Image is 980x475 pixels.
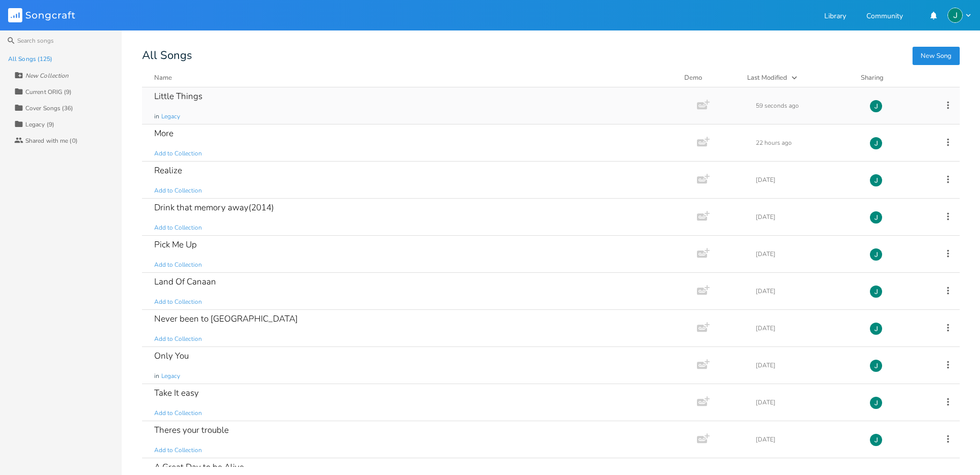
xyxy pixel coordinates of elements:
[756,362,857,368] div: [DATE]
[25,121,54,128] div: Legacy (9)
[948,8,963,23] img: Jim Rudolf
[154,166,182,175] div: Realize
[869,174,883,187] img: Jim Rudolf
[824,13,846,21] a: Library
[869,211,883,224] img: Jim Rudolf
[747,73,787,82] div: Last Modified
[154,73,172,82] div: Name
[154,446,202,455] span: Add to Collection
[25,89,72,95] div: Current ORIG (9)
[154,389,199,397] div: Take It easy
[747,73,849,83] button: Last Modified
[869,396,883,409] img: Jim Rudolf
[154,409,202,418] span: Add to Collection
[684,73,735,83] div: Demo
[161,112,180,121] span: Legacy
[25,73,68,79] div: New Collection
[756,325,857,331] div: [DATE]
[756,288,857,294] div: [DATE]
[756,140,857,146] div: 22 hours ago
[913,47,960,65] button: New Song
[869,137,883,150] img: Jim Rudolf
[154,240,197,249] div: Pick Me Up
[154,73,672,83] button: Name
[869,285,883,298] img: Jim Rudolf
[154,261,202,269] span: Add to Collection
[25,138,78,144] div: Shared with me (0)
[25,105,74,111] div: Cover Songs (36)
[756,103,857,109] div: 59 seconds ago
[154,203,274,212] div: Drink that memory away(2014)
[756,399,857,405] div: [DATE]
[154,277,216,286] div: Land Of Canaan
[8,56,53,62] div: All Songs (125)
[161,372,180,381] span: Legacy
[756,436,857,442] div: [DATE]
[142,51,960,60] div: All Songs
[154,335,202,343] span: Add to Collection
[154,112,159,121] span: in
[869,248,883,261] img: Jim Rudolf
[154,314,298,323] div: Never been to [GEOGRAPHIC_DATA]
[154,298,202,306] span: Add to Collection
[756,177,857,183] div: [DATE]
[869,433,883,447] img: Jim Rudolf
[154,129,173,138] div: More
[866,13,903,21] a: Community
[154,92,202,101] div: Little Things
[154,372,159,381] span: in
[756,251,857,257] div: [DATE]
[154,463,244,471] div: A Great Day to be Alive
[869,100,883,113] img: Jim Rudolf
[869,359,883,372] img: Jim Rudolf
[154,186,202,195] span: Add to Collection
[756,214,857,220] div: [DATE]
[154,352,189,360] div: Only You
[154,224,202,232] span: Add to Collection
[869,322,883,335] img: Jim Rudolf
[154,149,202,158] span: Add to Collection
[154,426,229,434] div: Theres your trouble
[861,73,922,83] div: Sharing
